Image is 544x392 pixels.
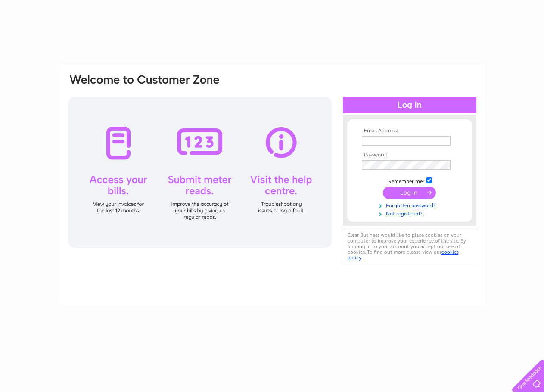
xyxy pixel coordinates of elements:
a: Not registered? [362,209,460,217]
a: Forgotten password? [362,201,460,209]
a: cookies policy [348,249,459,261]
div: Clear Business would like to place cookies on your computer to improve your experience of the sit... [343,228,476,265]
th: Password: [360,152,460,158]
th: Email Address: [360,128,460,134]
input: Submit [383,187,436,199]
td: Remember me? [360,176,460,185]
